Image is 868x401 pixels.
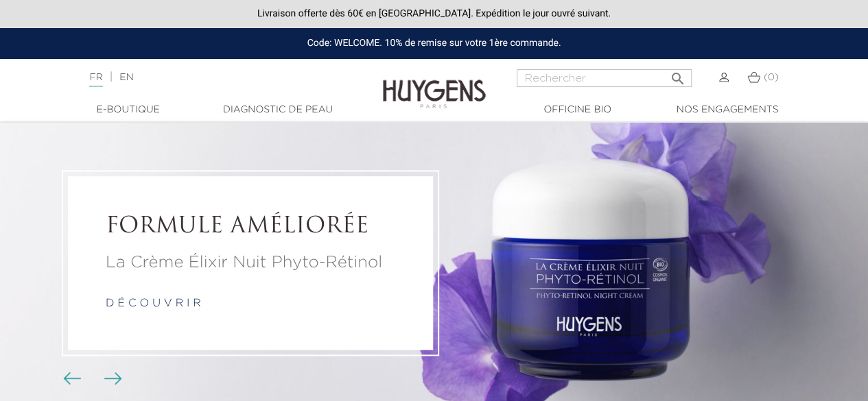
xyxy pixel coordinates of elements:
[106,298,201,309] a: d é c o u v r i r
[60,103,197,117] a: E-Boutique
[666,65,690,84] button: 
[659,103,796,117] a: Nos engagements
[517,69,692,87] input: Rechercher
[106,214,395,240] h2: FORMULE AMÉLIORÉE
[509,103,646,117] a: Officine Bio
[89,73,102,87] a: FR
[119,73,133,82] a: EN
[670,66,686,83] i: 
[106,250,395,275] p: La Crème Élixir Nuit Phyto-Rétinol
[209,103,347,117] a: Diagnostic de peau
[82,69,351,86] div: |
[383,58,486,110] img: Huygens
[69,369,113,389] div: Boutons du carrousel
[764,73,779,82] span: (0)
